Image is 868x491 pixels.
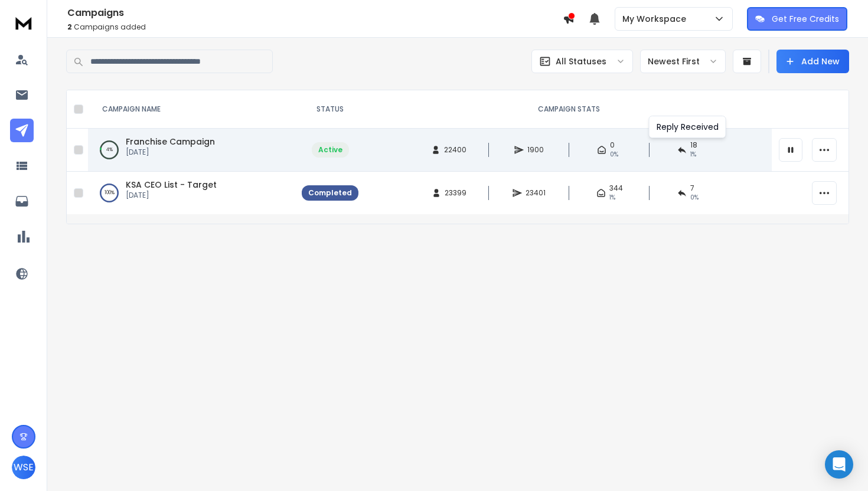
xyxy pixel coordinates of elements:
img: logo [12,12,35,34]
p: My Workspace [622,13,691,25]
td: 100%KSA CEO List - Target[DATE] [88,172,295,215]
button: Newest First [640,50,726,73]
span: 2 [67,22,72,32]
span: 0 % [690,193,699,202]
span: 18 [690,140,697,150]
div: Completed [308,188,352,198]
span: 7 [690,184,694,193]
p: [DATE] [126,148,215,157]
h1: Campaigns [67,6,563,20]
button: WSE [12,456,35,479]
a: KSA CEO List - Target [126,179,217,191]
span: 0 % [610,150,618,159]
div: Open Intercom Messenger [825,450,853,479]
p: 100 % [105,187,115,199]
span: 22400 [444,145,466,155]
span: 1 % [609,193,615,202]
th: CAMPAIGN NAME [88,90,295,129]
a: Franchise Campaign [126,136,215,148]
span: 344 [609,184,623,193]
span: 23401 [526,188,546,198]
th: STATUS [295,90,366,129]
span: 23399 [445,188,466,198]
td: 4%Franchise Campaign[DATE] [88,129,295,172]
p: All Statuses [556,55,606,67]
p: 4 % [106,144,113,156]
button: Add New [776,50,849,73]
span: 1 % [690,150,696,159]
p: Get Free Credits [772,13,839,25]
span: 0 [610,140,615,150]
th: CAMPAIGN STATS [366,90,772,129]
span: 1900 [527,145,544,155]
button: Get Free Credits [747,7,847,31]
div: Reply Received [649,116,726,138]
div: Active [318,145,342,155]
p: Campaigns added [67,22,563,32]
p: [DATE] [126,191,217,200]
